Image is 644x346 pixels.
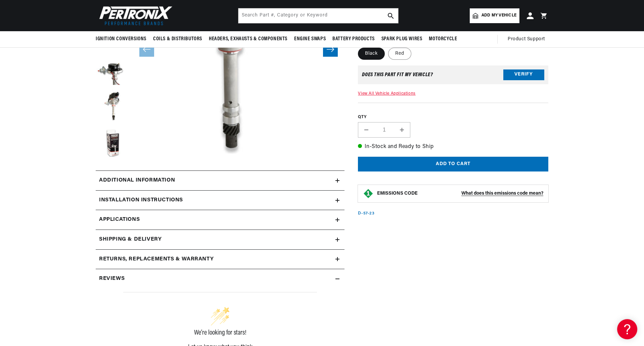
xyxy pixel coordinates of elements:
[150,31,205,47] summary: Coils & Distributors
[358,143,548,151] p: In-Stock and Ready to Ship
[425,31,460,47] summary: Motorcycle
[99,176,175,185] h2: Additional information
[381,36,422,43] span: Spark Plug Wires
[96,31,150,47] summary: Ignition Conversions
[481,12,516,19] span: Add my vehicle
[470,8,519,23] a: Add my vehicle
[508,31,548,47] summary: Product Support
[99,196,183,205] h2: Installation instructions
[96,53,129,86] button: Load image 4 in gallery view
[388,48,411,60] label: Red
[508,36,545,43] span: Product Support
[96,90,129,123] button: Load image 5 in gallery view
[358,157,548,172] button: Add to cart
[378,31,426,47] summary: Spark Plug Wires
[99,235,162,244] h2: Shipping & Delivery
[383,8,398,23] button: search button
[362,72,433,78] div: Does This part fit My vehicle?
[358,114,548,120] label: QTY
[96,171,344,190] summary: Additional information
[461,191,543,196] strong: What does this emissions code mean?
[153,36,202,43] span: Coils & Distributors
[96,210,344,230] a: Applications
[96,230,344,249] summary: Shipping & Delivery
[358,48,385,60] label: Black
[96,250,344,269] summary: Returns, Replacements & Warranty
[377,191,543,197] button: EMISSIONS CODEWhat does this emissions code mean?
[291,31,329,47] summary: Engine Swaps
[329,31,378,47] summary: Battery Products
[123,330,317,336] div: We’re looking for stars!
[323,42,338,57] button: Slide right
[429,36,457,43] span: Motorcycle
[96,36,146,43] span: Ignition Conversions
[96,269,344,289] summary: Reviews
[503,69,544,80] button: Verify
[99,215,140,224] span: Applications
[363,188,374,199] img: Emissions code
[377,191,418,196] strong: EMISSIONS CODE
[205,31,291,47] summary: Headers, Exhausts & Components
[209,36,287,43] span: Headers, Exhausts & Components
[99,255,214,264] h2: Returns, Replacements & Warranty
[96,191,344,210] summary: Installation instructions
[358,92,415,96] a: View All Vehicle Applications
[238,8,398,23] input: Search Part #, Category or Keyword
[139,42,154,57] button: Slide left
[99,275,125,283] h2: Reviews
[294,36,326,43] span: Engine Swaps
[332,36,375,43] span: Battery Products
[96,4,173,27] img: Pertronix
[358,211,374,216] p: D-57-23
[96,127,129,160] button: Load image 6 in gallery view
